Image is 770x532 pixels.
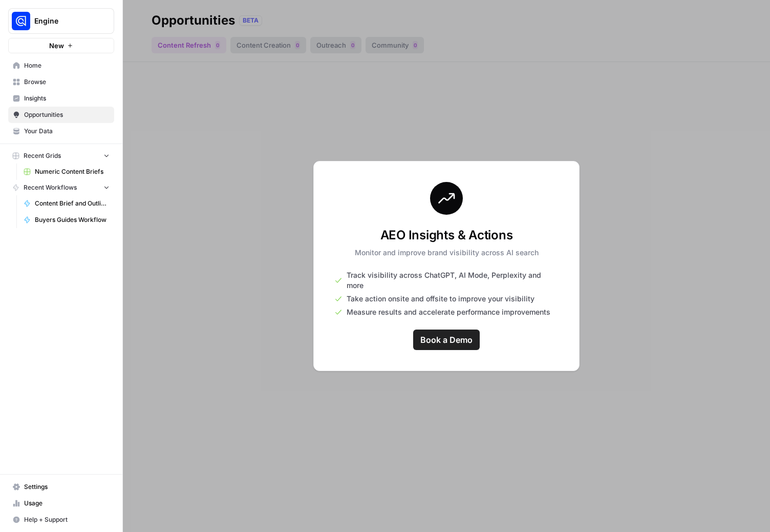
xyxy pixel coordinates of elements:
[24,499,110,508] span: Usage
[347,270,559,291] span: Track visibility across ChatGPT, AI Mode, Perplexity and more
[420,334,473,346] span: Book a Demo
[8,90,114,107] a: Insights
[8,123,114,139] a: Your Data
[355,227,539,243] h3: AEO Insights & Actions
[49,40,64,51] span: New
[19,212,114,228] a: Buyers Guides Workflow
[24,515,110,524] span: Help + Support
[35,199,110,208] span: Content Brief and Outline v3
[24,151,61,160] span: Recent Grids
[8,180,114,195] button: Recent Workflows
[8,148,114,163] button: Recent Grids
[24,110,110,119] span: Opportunities
[34,16,96,26] span: Engine
[35,167,110,176] span: Numeric Content Briefs
[19,163,114,180] a: Numeric Content Briefs
[24,77,110,87] span: Browse
[24,127,110,136] span: Your Data
[413,330,480,350] a: Book a Demo
[8,38,114,53] button: New
[24,61,110,70] span: Home
[19,195,114,212] a: Content Brief and Outline v3
[24,94,110,103] span: Insights
[355,248,539,258] p: Monitor and improve brand visibility across AI search
[8,8,114,34] button: Workspace: Engine
[347,294,534,304] span: Take action onsite and offsite to improve your visibility
[8,479,114,495] a: Settings
[12,12,30,30] img: Engine Logo
[8,511,114,528] button: Help + Support
[347,307,550,317] span: Measure results and accelerate performance improvements
[8,74,114,90] a: Browse
[24,482,110,492] span: Settings
[35,215,110,224] span: Buyers Guides Workflow
[8,57,114,74] a: Home
[8,107,114,123] a: Opportunities
[24,183,77,192] span: Recent Workflows
[8,495,114,511] a: Usage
